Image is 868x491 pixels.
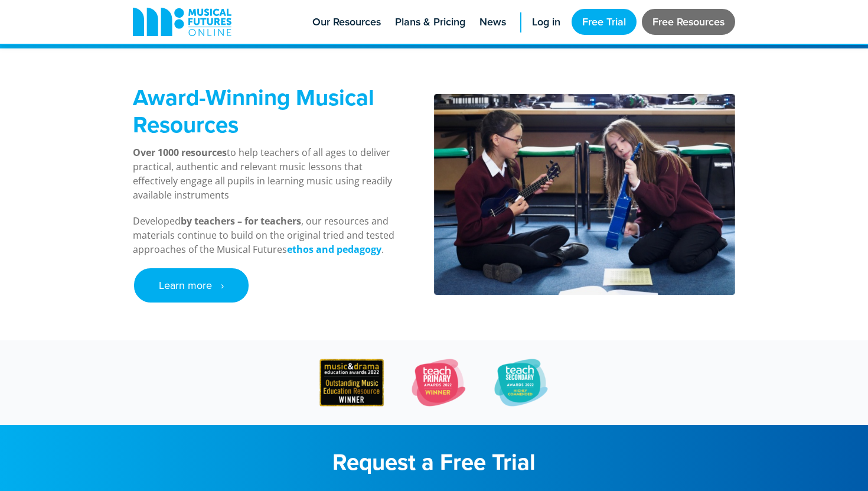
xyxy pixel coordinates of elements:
[532,14,560,30] span: Log in
[133,81,374,141] strong: Award-Winning Musical Resources
[287,243,381,256] a: ethos and pedagogy
[572,9,637,35] a: Free Trial
[287,243,381,256] strong: ethos and pedagogy
[133,214,398,256] p: Developed , our resources and materials continue to build on the original tried and tested approa...
[395,14,465,30] span: Plans & Pricing
[312,14,381,30] span: Our Resources
[204,448,664,476] h2: Request a Free Trial
[134,268,249,303] a: Learn more ‎‏‏‎ ‎ ›
[642,9,735,35] a: Free Resources
[133,146,227,159] strong: Over 1000 resources
[479,14,506,30] span: News
[133,146,392,201] span: to help teachers of all ages to deliver practical, authentic and relevant music lessons that effe...
[181,214,301,227] strong: by teachers – for teachers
